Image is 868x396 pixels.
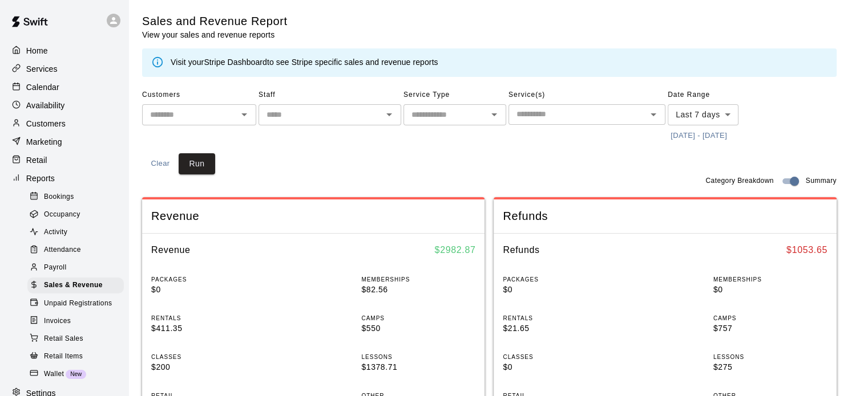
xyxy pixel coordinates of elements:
[361,284,475,296] p: $82.56
[668,104,738,125] div: Last 7 days
[27,224,128,242] a: Activity
[204,58,267,67] a: Stripe Dashboard
[142,153,179,174] button: Clear
[403,86,506,104] span: Service Type
[9,42,119,59] a: Home
[151,361,265,373] p: $200
[142,86,256,104] span: Customers
[361,314,475,322] p: CAMPS
[27,206,128,223] a: Occupancy
[259,86,401,104] span: Staff
[508,86,665,104] span: Service(s)
[26,173,55,184] p: Reports
[713,275,827,284] p: MEMBERSHIPS
[486,107,502,123] button: Open
[713,284,827,296] p: $0
[26,136,62,148] p: Marketing
[27,207,124,223] div: Occupancy
[27,277,128,295] a: Sales & Revenue
[503,322,617,334] p: $21.65
[26,100,65,111] p: Availability
[44,244,81,256] span: Attendance
[713,361,827,373] p: $275
[27,365,128,383] a: WalletNew
[27,296,124,312] div: Unpaid Registrations
[645,107,661,123] button: Open
[44,227,67,238] span: Activity
[9,97,119,114] a: Availability
[806,175,837,187] span: Summary
[503,284,617,296] p: $0
[27,295,128,312] a: Unpaid Registrations
[66,371,86,377] span: New
[44,280,103,291] span: Sales & Revenue
[236,107,252,123] button: Open
[27,259,128,277] a: Payroll
[381,107,397,123] button: Open
[151,275,265,284] p: PACKAGES
[27,331,124,347] div: Retail Sales
[9,60,119,77] a: Services
[668,127,730,145] button: [DATE] - [DATE]
[27,348,128,365] a: Retail Items
[27,313,124,329] div: Invoices
[27,366,124,382] div: WalletNew
[27,188,128,206] a: Bookings
[44,351,83,362] span: Retail Items
[151,243,191,258] h6: Revenue
[361,322,475,334] p: $550
[151,322,265,334] p: $411.35
[44,298,112,309] span: Unpaid Registrations
[361,275,475,284] p: MEMBERSHIPS
[503,209,827,224] span: Refunds
[9,79,119,96] a: Calendar
[26,63,58,75] p: Services
[26,81,59,93] p: Calendar
[27,349,124,365] div: Retail Items
[9,170,119,187] a: Reports
[27,277,124,293] div: Sales & Revenue
[503,361,617,373] p: $0
[171,56,438,69] div: Visit your to see Stripe specific sales and revenue reports
[713,353,827,361] p: LESSONS
[27,242,124,258] div: Attendance
[44,369,64,380] span: Wallet
[151,209,475,224] span: Revenue
[503,353,617,361] p: CLASSES
[44,333,83,345] span: Retail Sales
[27,189,124,205] div: Bookings
[27,224,124,240] div: Activity
[713,322,827,334] p: $757
[9,115,119,132] a: Customers
[361,353,475,361] p: LESSONS
[26,154,47,166] p: Retail
[668,86,768,104] span: Date Range
[27,330,128,348] a: Retail Sales
[179,153,215,174] button: Run
[27,242,128,259] a: Attendance
[44,191,74,203] span: Bookings
[142,14,288,29] h5: Sales and Revenue Report
[151,353,265,361] p: CLASSES
[9,133,119,150] a: Marketing
[713,314,827,322] p: CAMPS
[151,314,265,322] p: RENTALS
[27,260,124,276] div: Payroll
[786,243,827,258] h6: $ 1053.65
[26,45,48,56] p: Home
[151,284,265,296] p: $0
[142,29,288,40] p: View your sales and revenue reports
[503,314,617,322] p: RENTALS
[44,316,71,327] span: Invoices
[705,175,773,187] span: Category Breakdown
[44,262,66,273] span: Payroll
[9,152,119,169] a: Retail
[27,312,128,330] a: Invoices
